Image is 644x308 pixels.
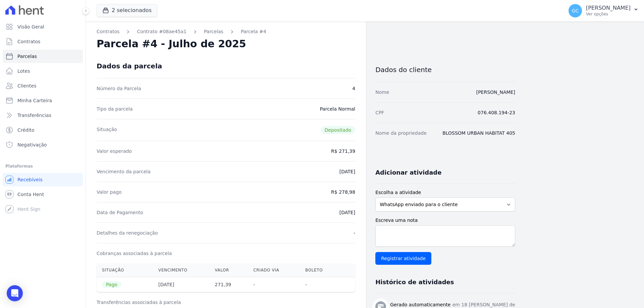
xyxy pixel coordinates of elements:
[17,141,47,148] span: Negativação
[572,8,579,13] span: GC
[17,82,36,89] span: Clientes
[300,277,340,292] th: -
[97,263,153,277] th: Situação
[204,28,223,35] a: Parcelas
[320,106,355,112] dd: Parcela Normal
[354,230,355,236] dd: -
[352,85,355,92] dd: 4
[153,277,209,292] th: [DATE]
[97,4,157,17] button: 2 selecionados
[375,109,384,116] dt: CPF
[248,277,300,292] th: -
[17,127,35,133] span: Crédito
[97,38,246,50] h2: Parcela #4 - Julho de 2025
[331,148,355,155] dd: R$ 271,39
[97,126,117,134] dt: Situação
[102,281,121,288] span: Pago
[17,53,37,60] span: Parcelas
[3,64,83,78] a: Lotes
[97,62,162,70] div: Dados da parcela
[321,126,356,134] span: Depositado
[209,277,248,292] th: 271,39
[476,89,515,95] a: [PERSON_NAME]
[97,250,172,257] dt: Cobranças associadas à parcela
[3,123,83,137] a: Crédito
[375,278,454,286] h3: Histórico de atividades
[209,263,248,277] th: Valor
[17,68,30,74] span: Lotes
[97,148,132,155] dt: Valor esperado
[442,130,515,136] dd: BLOSSOM URBAN HABITAT 405
[17,38,40,45] span: Contratos
[375,252,431,265] input: Registrar atividade
[153,263,209,277] th: Vencimento
[375,66,515,74] h3: Dados do cliente
[586,5,631,11] p: [PERSON_NAME]
[17,112,51,119] span: Transferências
[241,28,266,35] a: Parcela #4
[375,189,515,196] label: Escolha a atividade
[3,20,83,34] a: Visão Geral
[3,109,83,122] a: Transferências
[17,176,43,183] span: Recebíveis
[137,28,186,35] a: Contrato #08ae45a1
[17,97,52,104] span: Minha Carteira
[17,191,44,198] span: Conta Hent
[3,173,83,186] a: Recebíveis
[586,11,631,17] p: Ver opções
[248,263,300,277] th: Criado via
[17,23,44,30] span: Visão Geral
[375,89,389,96] dt: Nome
[97,209,143,216] dt: Data de Pagamento
[300,263,340,277] th: Boleto
[5,162,80,170] div: Plataformas
[563,1,644,20] button: GC [PERSON_NAME] Ver opções
[97,168,151,175] dt: Vencimento da parcela
[375,169,441,177] h3: Adicionar atividade
[339,209,355,216] dd: [DATE]
[7,285,23,301] div: Open Intercom Messenger
[97,28,355,35] nav: Breadcrumb
[3,138,83,151] a: Negativação
[97,28,119,35] a: Contratos
[339,168,355,175] dd: [DATE]
[97,230,158,236] dt: Detalhes da renegociação
[97,85,141,92] dt: Número da Parcela
[3,79,83,93] a: Clientes
[478,109,515,116] dd: 076.408.194-23
[3,35,83,48] a: Contratos
[3,50,83,63] a: Parcelas
[3,188,83,201] a: Conta Hent
[97,106,133,112] dt: Tipo da parcela
[3,94,83,107] a: Minha Carteira
[97,189,122,195] dt: Valor pago
[97,299,355,306] h3: Transferências associadas à parcela
[375,217,515,224] label: Escreva uma nota
[331,189,355,195] dd: R$ 278,98
[375,130,427,136] dt: Nome da propriedade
